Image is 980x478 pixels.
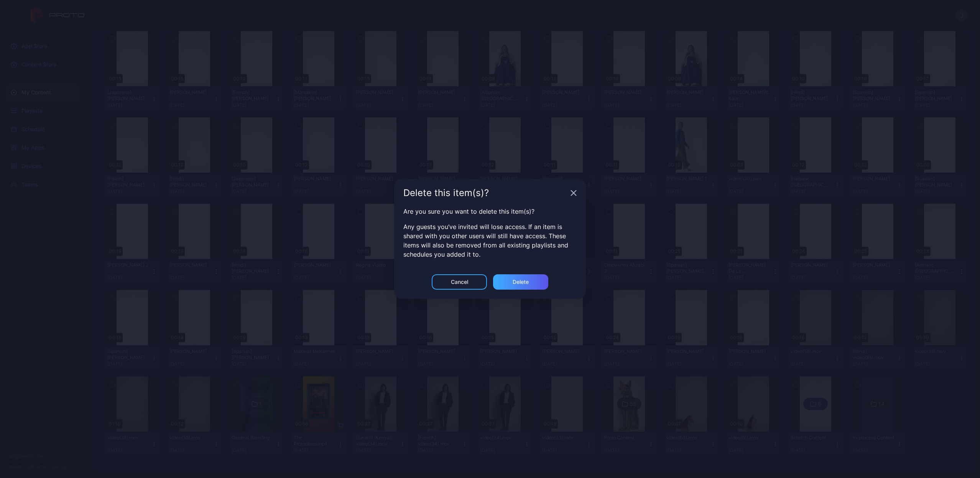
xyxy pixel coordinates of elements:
[493,274,548,290] button: Delete
[513,279,529,285] div: Delete
[403,188,567,198] div: Delete this item(s)?
[451,279,468,285] div: Cancel
[403,207,577,216] p: Are you sure you want to delete this item(s)?
[432,274,487,290] button: Cancel
[403,222,577,259] p: Any guests you’ve invited will lose access. If an item is shared with you other users will still ...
